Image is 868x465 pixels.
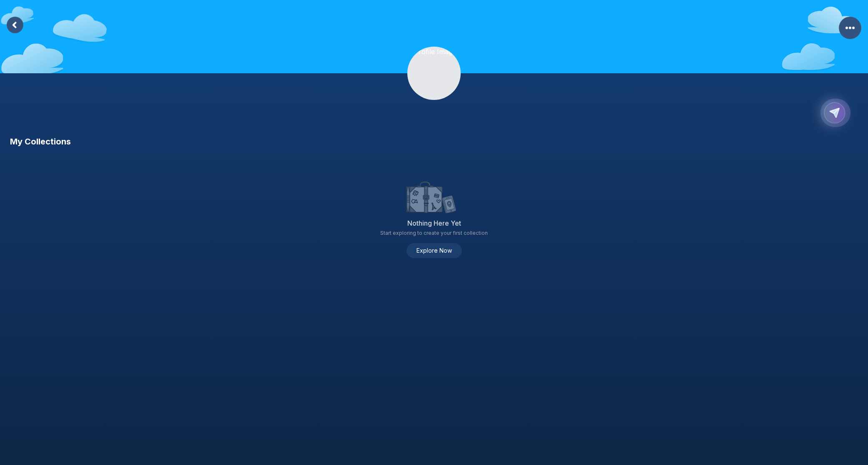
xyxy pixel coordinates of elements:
p: Nothing Here Yet [407,218,461,228]
img: Profile Image [407,47,461,100]
button: Explore Now [406,243,462,258]
h3: My Collections [10,136,858,147]
button: More Options [839,17,861,39]
p: Start exploring to create your first collection [380,230,488,236]
button: Copy Profile Link [820,99,860,127]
